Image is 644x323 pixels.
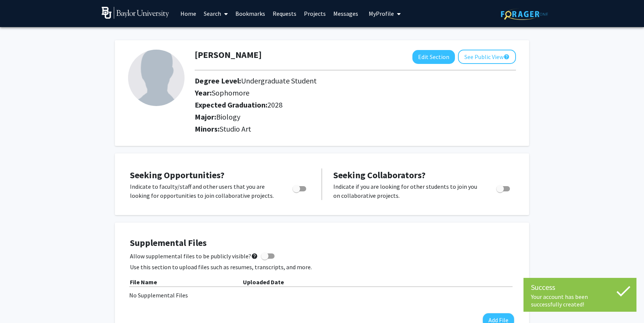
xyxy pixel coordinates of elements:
a: Home [177,0,200,27]
iframe: Chat [6,289,32,317]
span: Undergraduate Student [241,76,317,85]
h2: Degree Level: [195,76,482,85]
h1: [PERSON_NAME] [195,50,262,61]
h2: Minors: [195,124,516,133]
a: Bookmarks [232,0,269,27]
span: Studio Art [220,124,251,133]
h4: Supplemental Files [130,238,514,249]
div: Toggle [290,182,310,193]
img: Profile Picture [128,50,185,106]
div: No Supplemental Files [129,291,515,300]
b: Uploaded Date [243,278,284,286]
a: Projects [300,0,330,27]
span: Seeking Opportunities? [130,169,224,181]
h2: Year: [195,88,482,97]
mat-icon: help [251,252,258,261]
span: My Profile [369,10,394,17]
span: Biology [216,112,240,121]
button: Edit Section [412,50,455,64]
a: Search [200,0,232,27]
a: Requests [269,0,300,27]
b: File Name [130,278,157,286]
mat-icon: help [504,52,510,61]
img: Baylor University Logo [102,7,169,19]
p: Indicate if you are looking for other students to join you on collaborative projects. [333,182,482,200]
a: Messages [330,0,362,27]
p: Use this section to upload files such as resumes, transcripts, and more. [130,262,514,271]
span: Sophomore [212,88,249,97]
div: Success [531,282,629,293]
h2: Major: [195,112,516,121]
span: 2028 [267,100,282,109]
span: Seeking Collaborators? [333,169,426,181]
span: Allow supplemental files to be publicly visible? [130,252,258,261]
div: Toggle [493,182,514,193]
button: See Public View [458,50,516,64]
p: Indicate to faculty/staff and other users that you are looking for opportunities to join collabor... [130,182,278,200]
h2: Expected Graduation: [195,100,482,109]
div: Your account has been successfully created! [531,293,629,308]
img: ForagerOne Logo [501,8,548,20]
